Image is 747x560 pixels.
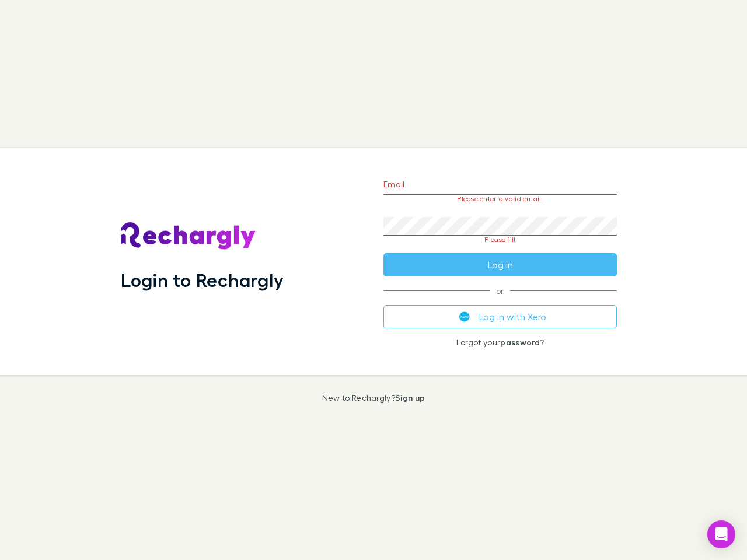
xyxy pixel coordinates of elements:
p: Forgot your ? [383,338,617,347]
p: Please enter a valid email. [383,195,617,203]
button: Log in [383,253,617,276]
a: Sign up [395,393,425,402]
a: password [500,337,540,347]
p: Please fill [383,236,617,244]
p: New to Rechargly? [322,393,425,402]
button: Log in with Xero [383,305,617,328]
h1: Login to Rechargly [121,269,284,291]
img: Rechargly's Logo [121,222,256,250]
span: or [383,290,617,291]
div: Open Intercom Messenger [707,520,735,548]
img: Xero's logo [459,311,470,322]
